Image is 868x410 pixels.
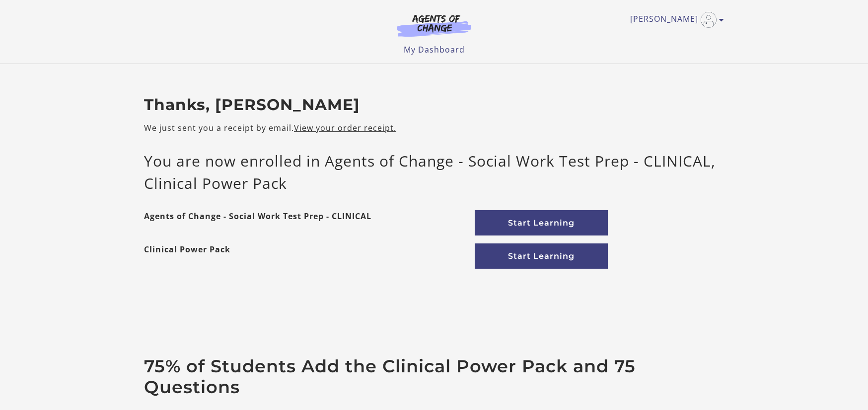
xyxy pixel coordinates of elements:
a: View your order receipt. [294,122,396,133]
a: Start Learning [475,243,608,269]
a: Toggle menu [630,12,719,28]
img: Agents of Change Logo [386,14,482,37]
strong: Agents of Change - Social Work Test Prep - CLINICAL [144,210,371,235]
p: You are now enrolled in Agents of Change - Social Work Test Prep - CLINICAL, Clinical Power Pack [144,150,724,194]
a: Start Learning [475,210,608,235]
p: We just sent you a receipt by email. [144,122,724,134]
h2: Thanks, [PERSON_NAME] [144,96,724,115]
h2: 75% of Students Add the Clinical Power Pack and 75 Questions [144,356,724,398]
a: My Dashboard [404,44,465,55]
strong: Clinical Power Pack [144,243,230,269]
